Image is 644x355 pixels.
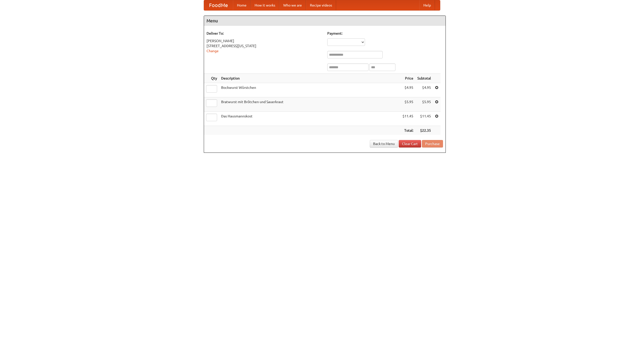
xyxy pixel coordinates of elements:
[400,83,415,97] td: $4.95
[279,0,306,10] a: Who we are
[400,97,415,112] td: $5.95
[370,140,398,148] a: Back to Menu
[207,38,322,43] div: [PERSON_NAME]
[400,126,415,135] th: Total:
[219,74,400,83] th: Description
[400,74,415,83] th: Price
[207,31,322,36] h5: Deliver To:
[207,43,322,48] div: [STREET_ADDRESS][US_STATE]
[233,0,251,10] a: Home
[306,0,336,10] a: Recipe videos
[207,49,219,53] a: Change
[219,97,400,112] td: Bratwurst mit Brötchen und Sauerkraut
[399,140,421,148] a: Clear Cart
[219,83,400,97] td: Bockwurst Würstchen
[204,74,219,83] th: Qty
[415,97,433,112] td: $5.95
[204,16,446,26] h4: Menu
[415,126,433,135] th: $22.35
[204,0,233,10] a: FoodMe
[327,31,443,36] h5: Payment:
[419,0,435,10] a: Help
[415,74,433,83] th: Subtotal
[219,112,400,126] td: Das Hausmannskost
[422,140,443,148] button: Purchase
[415,83,433,97] td: $4.95
[400,112,415,126] td: $11.45
[415,112,433,126] td: $11.45
[251,0,279,10] a: How it works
